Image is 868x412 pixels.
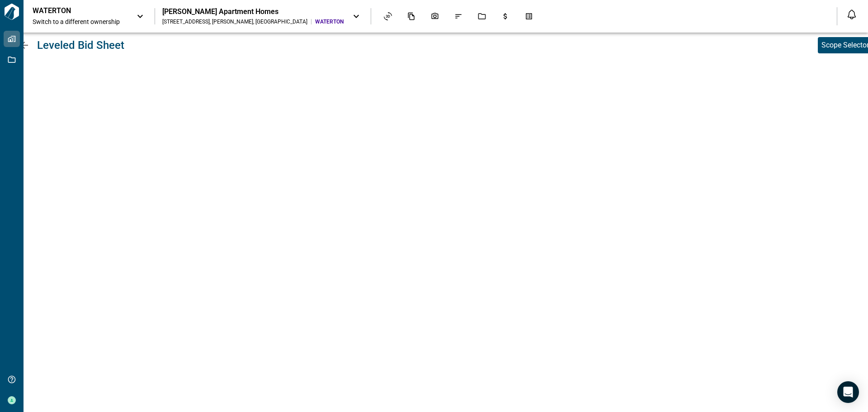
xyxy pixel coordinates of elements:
[449,9,468,24] div: Issues & Info
[33,17,127,26] span: Switch to a different ownership
[37,39,124,52] span: Leveled Bid Sheet
[33,6,114,15] p: WATERTON
[496,9,515,24] div: Budgets
[472,9,491,24] div: Jobs
[162,7,344,16] div: [PERSON_NAME] Apartment Homes
[425,9,444,24] div: Photos
[844,7,859,22] button: Open notification feed
[402,9,421,24] div: Documents
[378,9,397,24] div: Asset View
[837,381,859,403] div: Open Intercom Messenger
[519,9,538,24] div: Takeoff Center
[315,18,344,25] span: WATERTON
[162,18,307,25] div: [STREET_ADDRESS] , [PERSON_NAME] , [GEOGRAPHIC_DATA]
